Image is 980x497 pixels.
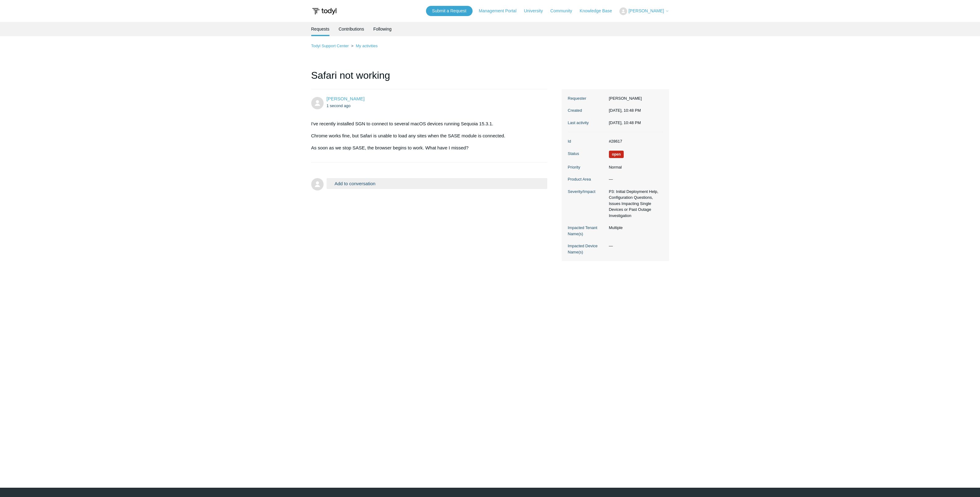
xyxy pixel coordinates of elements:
time: 10/02/2025, 22:48 [327,103,351,108]
dt: Id [568,138,606,144]
dd: — [606,176,663,182]
a: Knowledge Base [580,8,618,14]
h1: Safari not working [311,68,548,89]
a: Management Portal [479,8,523,14]
a: University [524,8,549,14]
li: Requests [311,22,329,36]
p: Chrome works fine, but Safari is unable to load any sites when the SASE module is connected. [311,132,541,140]
dt: Last activity [568,120,606,126]
li: My activities [350,44,378,48]
dd: — [606,243,663,249]
dd: #28617 [606,138,663,144]
time: 10/02/2025, 22:48 [609,120,641,125]
p: As soon as we stop SASE, the browser begins to work. What have I missed? [311,144,541,152]
span: Greg Chapman [327,96,365,101]
button: Add to conversation [327,178,548,189]
span: [PERSON_NAME] [628,8,664,13]
a: Todyl Support Center [311,44,349,48]
dd: Multiple [606,225,663,231]
a: My activities [356,44,378,48]
a: Community [550,8,578,14]
dt: Severity/Impact [568,189,606,195]
a: Submit a Request [426,6,473,16]
dd: P3: Initial Deployment Help, Configuration Questions, Issues Impacting Single Devices or Past Out... [606,189,663,219]
span: We are working on a response for you [609,151,624,158]
a: Contributions [339,22,364,36]
a: Following [373,22,391,36]
dt: Impacted Device Name(s) [568,243,606,255]
p: I've recently installed SGN to connect to several macOS devices running Sequoia 15.3.1. [311,120,541,127]
dt: Impacted Tenant Name(s) [568,225,606,237]
dd: Normal [606,164,663,170]
dt: Status [568,151,606,157]
li: Todyl Support Center [311,44,350,48]
dt: Product Area [568,176,606,182]
dt: Priority [568,164,606,170]
time: 10/02/2025, 22:48 [609,108,641,113]
a: [PERSON_NAME] [327,96,365,101]
button: [PERSON_NAME] [619,7,669,15]
dt: Requester [568,95,606,102]
dd: [PERSON_NAME] [606,95,663,102]
dt: Created [568,107,606,114]
img: Todyl Support Center Help Center home page [311,6,337,17]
